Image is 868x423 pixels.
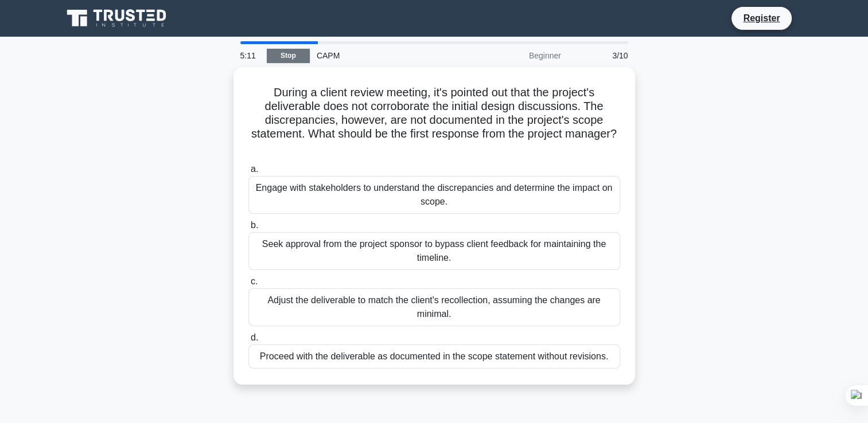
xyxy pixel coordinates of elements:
a: Stop [267,49,310,63]
div: Seek approval from the project sponsor to bypass client feedback for maintaining the timeline. [248,232,620,270]
div: 5:11 [233,44,267,67]
div: Engage with stakeholders to understand the discrepancies and determine the impact on scope. [248,176,620,214]
div: 3/10 [568,44,635,67]
span: d. [251,332,258,342]
div: CAPM [310,44,468,67]
div: Adjust the deliverable to match the client's recollection, assuming the changes are minimal. [248,288,620,326]
div: Proceed with the deliverable as documented in the scope statement without revisions. [248,344,620,369]
span: c. [251,276,258,286]
span: b. [251,220,258,230]
a: Register [736,11,787,25]
h5: During a client review meeting, it's pointed out that the project's deliverable does not corrobor... [247,85,621,155]
div: Beginner [468,44,568,67]
span: a. [251,164,258,174]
